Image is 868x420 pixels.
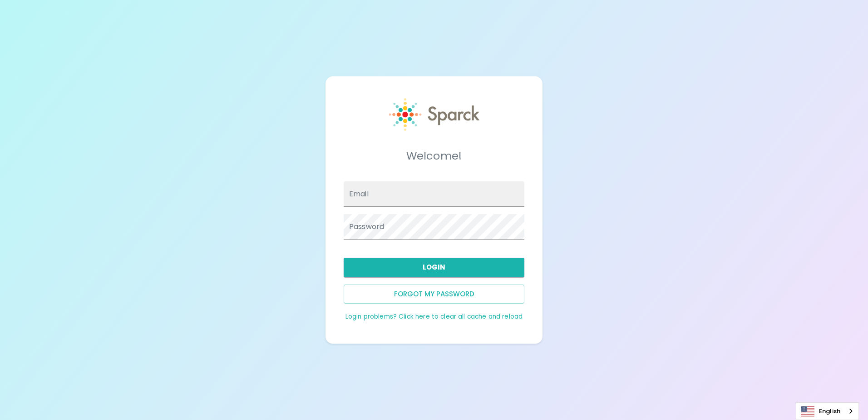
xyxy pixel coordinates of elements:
[389,98,479,131] img: Sparck logo
[796,402,859,420] div: Language
[345,312,523,321] a: Login problems? Click here to clear all cache and reload
[796,402,859,420] aside: Language selected: English
[344,149,524,163] h5: Welcome!
[344,258,524,277] button: Login
[796,403,858,420] a: English
[344,285,524,304] button: Forgot my password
